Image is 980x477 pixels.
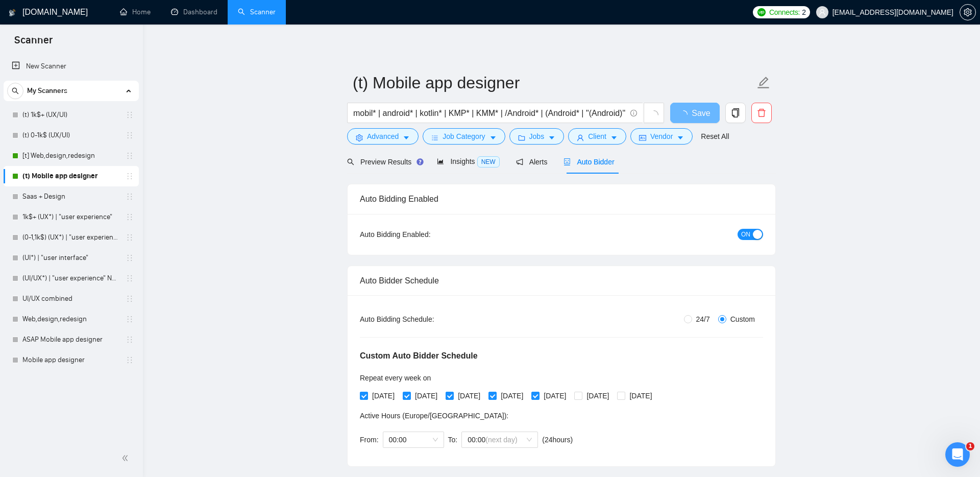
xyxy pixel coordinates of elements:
[630,128,693,145] button: idcardVendorcaret-down
[725,103,746,123] button: copy
[126,111,134,119] span: holder
[423,128,505,145] button: barsJob Categorycaret-down
[960,8,976,16] a: setting
[22,207,119,227] a: 1k$+ (UX*) | "user experience"
[126,254,134,262] span: holder
[529,131,545,142] span: Jobs
[563,158,571,165] span: robot
[238,8,276,16] a: searchScanner
[22,309,119,329] a: Web,design,redesign
[726,314,759,325] span: Custom
[701,131,729,142] a: Reset All
[22,248,119,268] a: (UI*) | "user interface"
[360,412,508,420] span: Active Hours ( Europe/[GEOGRAPHIC_DATA] ):
[9,5,16,21] img: logo
[485,436,517,444] span: (next day)
[360,374,431,382] span: Repeat every week on
[630,110,637,116] span: info-circle
[360,350,478,362] h5: Custom Auto Bidder Schedule
[960,4,976,20] button: setting
[22,329,119,350] a: ASAP Mobile app designer
[22,146,119,166] a: [t] Web,design,redesign
[677,134,684,141] span: caret-down
[960,8,975,16] span: setting
[769,7,800,18] span: Connects:
[582,390,613,401] span: [DATE]
[726,108,745,117] span: copy
[353,107,626,120] input: Search Freelance Jobs...
[126,152,134,160] span: holder
[448,436,458,444] span: To:
[353,70,755,96] input: Scanner name...
[431,134,438,141] span: bars
[509,128,565,145] button: folderJobscaret-down
[8,87,23,94] span: search
[126,172,134,180] span: holder
[12,56,131,77] a: New Scanner
[540,390,570,401] span: [DATE]
[126,315,134,323] span: holder
[22,268,119,289] a: (UI/UX*) | "user experience" NEW
[126,295,134,303] span: holder
[7,83,23,99] button: search
[120,8,151,16] a: homeHome
[22,289,119,309] a: UI/UX combined
[516,158,548,166] span: Alerts
[22,227,119,248] a: (0-1,1k$) (UX*) | "user experience"
[563,158,614,166] span: Auto Bidder
[415,157,425,166] div: Tooltip anchor
[126,193,134,201] span: holder
[639,134,646,141] span: idcard
[22,350,119,370] a: Mobile app designer
[497,390,527,401] span: [DATE]
[389,432,438,447] span: 00:00
[360,229,494,240] div: Auto Bidding Enabled:
[489,134,497,141] span: caret-down
[4,81,139,370] li: My Scanners
[437,158,444,165] span: area-chart
[360,436,379,444] span: From:
[757,76,770,89] span: edit
[477,156,500,168] span: NEW
[171,8,217,16] a: dashboardDashboard
[443,131,485,142] span: Job Category
[819,9,826,16] span: user
[126,274,134,282] span: holder
[126,131,134,139] span: holder
[741,229,750,240] span: ON
[670,103,720,123] button: Save
[22,105,119,125] a: (t) 1k$+ (UX/UI)
[360,266,763,295] div: Auto Bidder Schedule
[679,110,692,118] span: loading
[121,453,132,463] span: double-left
[367,131,399,142] span: Advanced
[4,56,139,77] li: New Scanner
[752,108,771,117] span: delete
[802,7,806,18] span: 2
[403,134,410,141] span: caret-down
[625,390,656,401] span: [DATE]
[126,213,134,221] span: holder
[568,128,626,145] button: userClientcaret-down
[649,110,658,120] span: loading
[437,157,499,165] span: Insights
[751,103,772,123] button: delete
[945,442,970,467] iframe: Intercom live chat
[22,125,119,146] a: (t) 0-1k$ (UX/UI)
[454,390,484,401] span: [DATE]
[347,158,354,165] span: search
[360,184,763,213] div: Auto Bidding Enabled
[692,107,710,120] span: Save
[356,134,363,141] span: setting
[347,158,421,166] span: Preview Results
[126,233,134,242] span: holder
[692,314,714,325] span: 24/7
[548,134,555,141] span: caret-down
[577,134,584,141] span: user
[368,390,399,401] span: [DATE]
[542,436,573,444] span: ( 24 hours)
[610,134,618,141] span: caret-down
[27,81,67,101] span: My Scanners
[22,186,119,207] a: Saas + Design
[126,356,134,364] span: holder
